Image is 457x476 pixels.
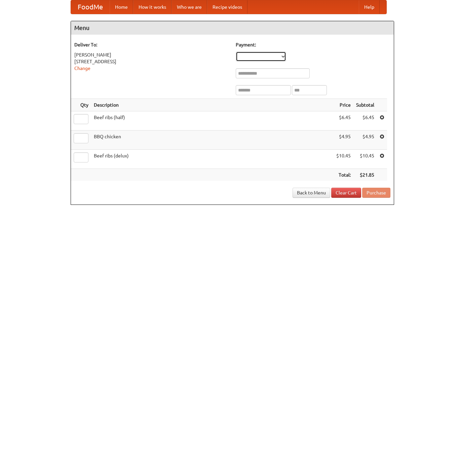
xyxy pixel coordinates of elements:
a: Back to Menu [293,188,330,198]
td: $6.45 [353,111,377,131]
th: Price [334,99,353,111]
td: Beef ribs (half) [91,111,334,131]
td: BBQ chicken [91,131,334,150]
div: [STREET_ADDRESS] [74,58,229,65]
th: Total: [334,169,353,181]
th: $21.85 [353,169,377,181]
a: FoodMe [71,0,110,14]
a: Clear Cart [331,188,361,198]
td: $4.95 [353,131,377,150]
button: Purchase [362,188,390,198]
th: Subtotal [353,99,377,111]
a: Help [359,0,380,14]
td: $6.45 [334,111,353,131]
th: Description [91,99,334,111]
div: [PERSON_NAME] [74,51,229,58]
td: $4.95 [334,131,353,150]
h5: Deliver To: [74,41,229,48]
a: Home [110,0,133,14]
a: Recipe videos [207,0,247,14]
h4: Menu [71,21,394,35]
h5: Payment: [236,41,390,48]
td: $10.45 [353,150,377,169]
a: Change [74,66,90,71]
td: Beef ribs (delux) [91,150,334,169]
td: $10.45 [334,150,353,169]
a: How it works [133,0,172,14]
a: Who we are [172,0,207,14]
th: Qty [71,99,91,111]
